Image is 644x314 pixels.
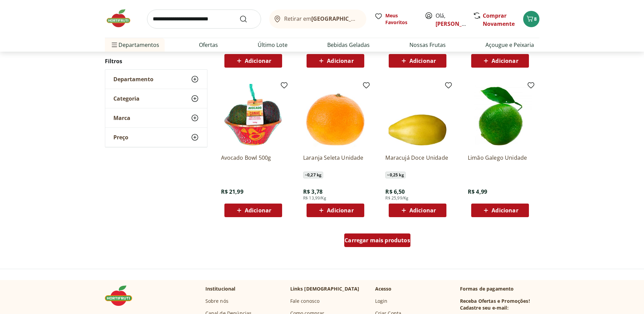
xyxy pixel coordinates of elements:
span: Adicionar [492,58,518,64]
button: Adicionar [389,54,446,68]
b: [GEOGRAPHIC_DATA]/[GEOGRAPHIC_DATA] [311,15,426,22]
button: Adicionar [471,204,529,217]
button: Submit Search [239,15,256,23]
span: Adicionar [245,58,271,64]
p: Formas de pagamento [460,285,539,292]
a: Açougue e Peixaria [485,41,534,49]
span: R$ 3,78 [303,188,323,195]
a: Carregar mais produtos [344,233,410,250]
span: Adicionar [245,208,271,213]
button: Retirar em[GEOGRAPHIC_DATA]/[GEOGRAPHIC_DATA] [269,10,366,29]
span: Adicionar [492,208,518,213]
button: Categoria [105,89,207,108]
span: Retirar em [284,16,359,22]
a: Avocado Bowl 500g [221,154,286,169]
span: R$ 21,99 [221,188,243,195]
button: Marca [105,108,207,127]
span: Categoria [113,95,140,102]
p: Institucional [205,285,236,292]
button: Adicionar [471,54,529,68]
a: Fale conosco [290,298,320,304]
span: R$ 13,99/Kg [303,195,326,201]
span: Marca [113,115,130,121]
a: Maracujá Doce Unidade [385,154,450,169]
h3: Receba Ofertas e Promoções! [460,298,530,304]
img: Maracujá Doce Unidade [385,84,450,149]
span: 8 [534,16,537,22]
a: Laranja Seleta Unidade [303,154,368,169]
a: Meus Favoritos [374,12,417,26]
button: Adicionar [307,204,364,217]
img: Limão Galego Unidade [468,84,532,149]
a: [PERSON_NAME] [436,20,480,28]
img: Hortifruti [105,285,139,306]
h3: Cadastre seu e-mail: [460,304,509,311]
span: Adicionar [409,208,436,213]
button: Departamento [105,70,207,89]
a: Bebidas Geladas [327,41,370,49]
span: Adicionar [327,58,353,64]
img: Laranja Seleta Unidade [303,84,368,149]
a: Login [375,298,388,304]
span: Meus Favoritos [385,12,417,26]
a: Sobre nós [205,298,228,304]
button: Adicionar [389,204,446,217]
span: R$ 6,50 [385,188,405,195]
h2: Filtros [105,54,207,68]
button: Preço [105,128,207,147]
a: Limão Galego Unidade [468,154,532,169]
button: Adicionar [224,204,282,217]
button: Adicionar [307,54,364,68]
span: Carregar mais produtos [345,238,410,243]
span: Departamento [113,76,153,83]
a: Comprar Novamente [483,12,515,28]
span: Preço [113,134,128,141]
span: R$ 25,99/Kg [385,195,408,201]
p: Acesso [375,285,392,292]
input: search [147,10,261,29]
img: Avocado Bowl 500g [221,84,286,149]
button: Adicionar [224,54,282,68]
button: Menu [110,37,118,53]
span: ~ 0,25 kg [385,172,405,178]
span: Departamentos [110,37,159,53]
a: Ofertas [199,41,218,49]
span: Adicionar [409,58,436,64]
span: R$ 4,99 [468,188,487,195]
img: Hortifruti [105,8,139,29]
p: Links [DEMOGRAPHIC_DATA] [290,285,360,292]
a: Último Lote [258,41,288,49]
span: Adicionar [327,208,353,213]
span: Olá, [436,12,466,28]
button: Carrinho [523,11,539,27]
a: Nossas Frutas [409,41,446,49]
span: ~ 0,27 kg [303,172,323,178]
